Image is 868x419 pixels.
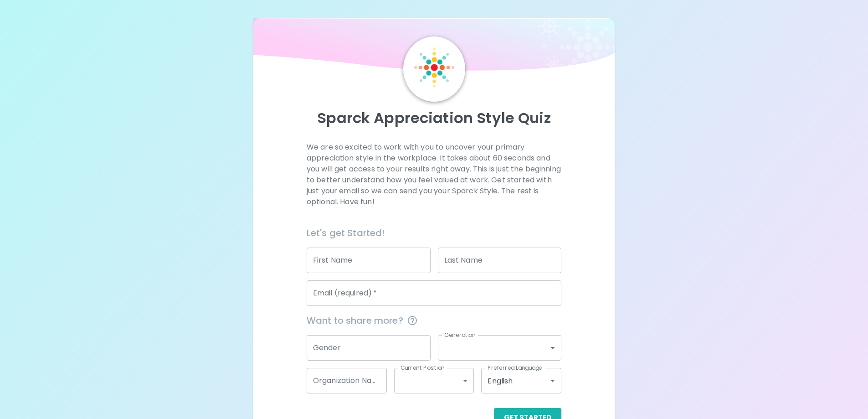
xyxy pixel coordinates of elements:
[401,364,445,372] label: Current Position
[307,142,561,207] p: We are so excited to work with you to uncover your primary appreciation style in the workplace. I...
[444,331,476,339] label: Generation
[407,315,418,326] svg: This information is completely confidential and only used for aggregated appreciation studies at ...
[481,368,561,393] div: English
[253,18,615,75] img: wave
[488,364,542,372] label: Preferred Language
[307,226,561,240] h6: Let's get Started!
[414,47,454,88] img: Sparck Logo
[307,313,561,328] span: Want to share more?
[264,109,604,127] p: Sparck Appreciation Style Quiz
